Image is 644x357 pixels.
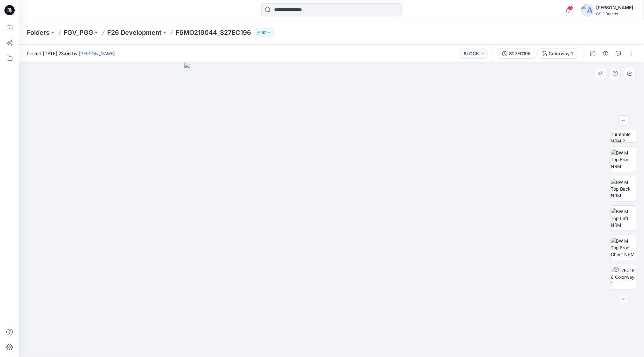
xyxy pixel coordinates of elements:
a: Folders [27,28,49,37]
span: 3 [568,5,573,11]
div: CSC Brands [596,11,636,16]
p: F6MO219044_S27EC196 [176,28,251,37]
a: [PERSON_NAME] [79,51,115,56]
img: BW M Top Left NRM [611,208,636,228]
div: Colorway 1 [549,50,573,57]
button: Details [601,49,611,59]
button: 57 [254,28,274,37]
img: avatar [581,4,594,17]
img: S27EC196 Colorway 1 [611,267,636,287]
div: S27EC196 [509,50,531,57]
button: S27EC196 [498,49,535,59]
button: Colorway 1 [538,49,577,59]
a: FGV_PGG [64,28,93,37]
a: F26 Development [107,28,161,37]
img: BW M Top Front Chest NRM [611,238,636,258]
div: [PERSON_NAME] . [596,4,636,11]
span: Posted [DATE] 23:06 by [27,50,115,57]
img: BW M Top Back NRM [611,179,636,199]
img: BW M Top Turntable NRM 2 [611,118,636,142]
img: BW M Top Front NRM [611,149,636,170]
p: 57 [262,29,266,36]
